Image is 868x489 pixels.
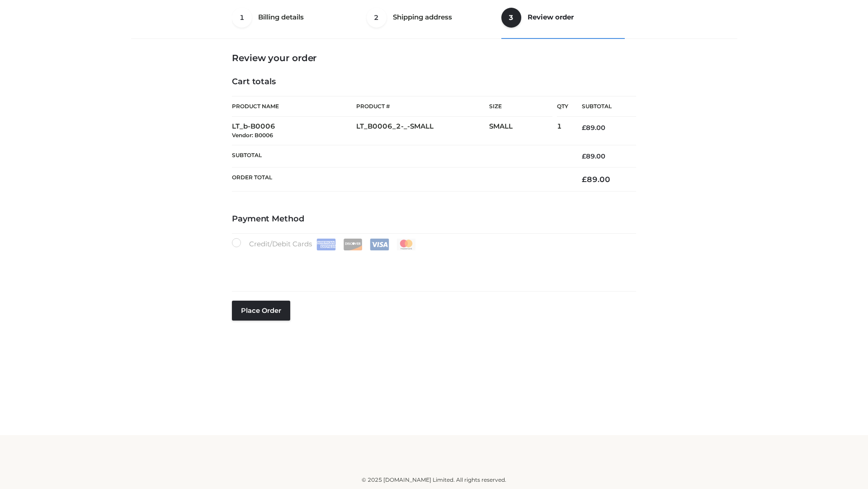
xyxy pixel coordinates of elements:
th: Qty [557,96,568,117]
h4: Cart totals [232,77,636,87]
span: £ [582,124,586,132]
h3: Review your order [232,53,636,63]
span: £ [582,152,586,160]
th: Subtotal [568,96,636,117]
div: © 2025 [DOMAIN_NAME] Limited. All rights reserved. [134,475,734,484]
th: Size [489,96,552,117]
img: Mastercard [396,239,416,250]
label: Credit/Debit Cards [232,238,417,250]
bdi: 89.00 [582,175,610,184]
td: LT_b-B0006 [232,117,356,145]
img: Discover [343,239,363,250]
td: SMALL [489,117,557,145]
img: Amex [316,239,336,250]
th: Product # [356,96,489,117]
td: 1 [557,117,568,145]
small: Vendor: B0006 [232,132,273,139]
td: LT_B0006_2-_-SMALL [356,117,489,145]
span: £ [582,175,587,184]
iframe: Secure payment input frame [230,249,634,282]
h4: Payment Method [232,214,636,224]
th: Order Total [232,168,568,192]
img: Visa [370,239,389,250]
bdi: 89.00 [582,152,605,160]
th: Product Name [232,96,356,117]
button: Place order [232,301,290,321]
bdi: 89.00 [582,124,605,132]
th: Subtotal [232,145,568,167]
